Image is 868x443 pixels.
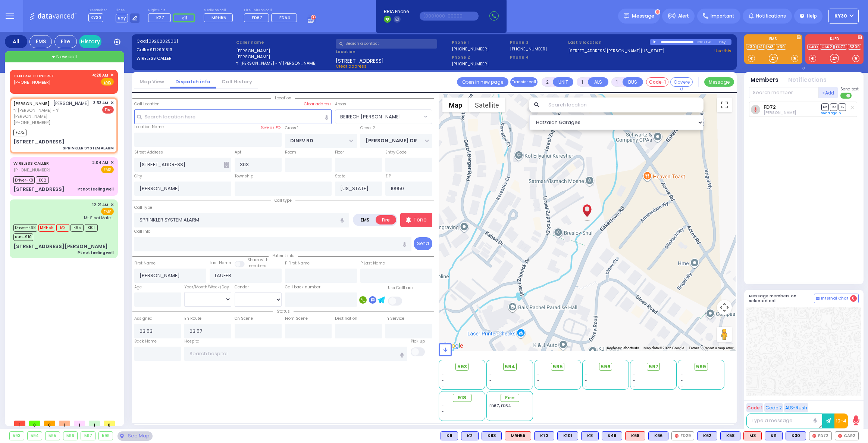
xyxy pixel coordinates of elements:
label: Floor [335,149,344,155]
button: 10-4 [834,413,848,428]
span: Driver-K68 [13,224,37,232]
div: 594 [28,432,42,440]
span: - [585,372,587,378]
div: 595 [46,432,60,440]
span: BRIA Phone [384,8,409,15]
div: FD72 [809,431,832,440]
div: FD29 [671,431,694,440]
img: Google [441,341,465,351]
h5: Message members on selected call [749,294,814,303]
div: Year/Month/Week/Day [184,284,231,290]
span: BEIRECH [PERSON_NAME] [340,113,401,121]
span: ✕ [110,159,114,166]
span: 0 [104,421,115,426]
a: Map View [134,78,170,85]
div: K101 [557,431,578,440]
div: - [442,409,483,414]
div: 593 [10,432,24,440]
span: Phone 2 [452,54,507,61]
span: Moishe Neuman [764,110,796,115]
button: Message [704,77,734,87]
input: Search location [543,97,704,112]
div: M3 [743,431,762,440]
button: Code 2 [764,403,783,412]
div: 596 [63,432,78,440]
label: Street Address [134,149,163,155]
label: Cad: [137,38,234,44]
small: Share with [247,257,269,263]
label: KJFD [805,37,864,42]
div: K58 [720,431,740,440]
div: K2 [461,431,479,440]
div: / [704,38,705,46]
div: EMS [29,35,52,48]
span: [PHONE_NUMBER] [13,120,50,126]
span: EMS [101,208,114,215]
span: TR [839,103,846,111]
div: K68 [625,431,645,440]
a: Send again [821,111,841,115]
label: [PHONE_NUMBER] [452,46,489,52]
span: - [442,383,444,389]
div: BLS [534,431,554,440]
label: In Service [385,316,404,322]
label: Cross 2 [360,125,375,131]
a: Call History [216,78,258,85]
span: ✕ [110,100,114,106]
label: Caller: [137,47,234,53]
div: K11 [765,431,783,440]
span: - [681,378,683,383]
label: EMS [354,215,376,224]
span: K11 [182,15,187,21]
span: - [633,383,635,389]
label: Dispatcher [88,8,107,13]
a: FD72 [764,104,776,110]
a: Dispatch info [170,78,216,85]
a: FD72 [834,44,847,50]
span: 1 [74,421,85,426]
span: KY30 [88,13,103,22]
span: K101 [85,224,98,232]
div: Bay [719,39,731,45]
span: M3 [56,224,69,232]
label: Apt [235,149,241,155]
button: Internal Chat 0 [814,294,859,303]
label: State [335,173,345,179]
input: (000)000-00000 [420,12,479,21]
img: Logo [29,11,79,21]
span: Clear address [336,63,367,69]
span: Phone 3 [510,39,565,46]
span: 593 [457,363,467,371]
img: red-radio-icon.svg [812,434,816,438]
div: BLS [461,431,479,440]
div: SPRINKLER SYSTEM ALARM [63,145,114,151]
label: [PHONE_NUMBER] [452,61,489,66]
button: ALS [588,77,608,87]
span: - [489,383,492,389]
button: UNIT [553,77,573,87]
label: Gender [235,284,249,290]
label: Use Callback [388,285,414,291]
span: Call type [271,198,295,203]
div: BLS [482,431,502,440]
label: Fire [376,215,397,224]
span: 1 [14,421,25,426]
button: ALS-Rush [784,403,808,412]
span: - [442,372,444,378]
div: Pt not feeling well [78,250,114,255]
button: Show street map [442,97,469,112]
input: Search a contact [336,39,437,49]
label: Turn off text [840,92,852,99]
div: BLS [581,431,599,440]
span: [0926202506] [147,38,178,44]
label: Room [285,149,296,155]
div: K62 [697,431,717,440]
label: Save as POI [260,125,282,130]
span: members [247,263,266,269]
label: Last Name [210,260,231,266]
label: Call Info [134,229,150,235]
label: Call back number [285,284,320,290]
div: Fire [54,35,77,48]
button: Drag Pegman onto the map to open Street View [717,327,732,342]
span: - [681,372,683,378]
